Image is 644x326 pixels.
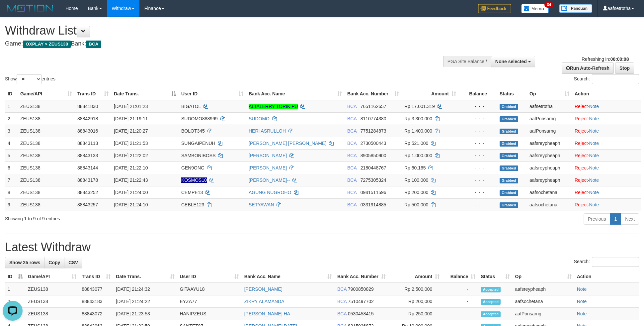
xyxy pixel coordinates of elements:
[181,153,215,158] span: SAMBONIBOSS
[5,295,25,308] td: 2
[5,24,423,37] h1: Withdraw List
[575,104,588,109] a: Reject
[181,104,201,109] span: BIGATOL
[572,162,641,174] td: ·
[404,153,432,158] span: Rp 1.000.000
[337,286,347,292] span: BCA
[77,104,98,109] span: 88841830
[388,308,442,320] td: Rp 250,000
[497,88,527,100] th: Status
[177,271,242,283] th: User ID: activate to sort column ascending
[347,104,357,109] span: BCA
[615,62,634,74] a: Stop
[3,3,23,23] button: Open LiveChat chat widget
[572,137,641,149] td: ·
[572,186,641,198] td: ·
[562,62,614,74] a: Run Auto-Refresh
[75,88,111,100] th: Trans ID: activate to sort column ascending
[544,2,553,8] span: 34
[527,125,572,137] td: aafPonsarng
[361,153,386,158] span: Copy 8905850900 to clipboard
[177,283,242,295] td: GITAAYU18
[18,100,75,113] td: ZEUS138
[527,174,572,186] td: aafsreypheaph
[18,186,75,198] td: ZEUS138
[337,311,347,316] span: BCA
[114,128,148,134] span: [DATE] 21:20:27
[249,141,326,146] a: [PERSON_NAME] [PERSON_NAME]
[589,190,599,195] a: Note
[5,74,55,84] label: Show entries
[481,287,501,292] span: Accepted
[575,153,588,158] a: Reject
[18,137,75,149] td: ZEUS138
[5,3,55,13] img: MOTION_logo.png
[77,128,98,134] span: 88843016
[513,308,574,320] td: aafPonsarng
[572,125,641,137] td: ·
[559,4,592,13] img: panduan.png
[244,286,282,292] a: [PERSON_NAME]
[5,88,18,100] th: ID
[574,74,639,84] label: Search:
[513,283,574,295] td: aafsreypheaph
[68,260,78,265] span: CSV
[500,202,518,208] span: Grabbed
[404,141,428,146] span: Rp 521.000
[86,41,101,48] span: BCA
[5,41,423,47] h4: Game: Bank:
[249,165,287,170] a: [PERSON_NAME]
[5,174,18,186] td: 7
[361,116,386,121] span: Copy 8110774380 to clipboard
[589,165,599,170] a: Note
[461,140,494,147] div: - - -
[114,202,148,207] span: [DATE] 21:24:10
[481,299,501,305] span: Accepted
[5,213,263,222] div: Showing 1 to 9 of 9 entries
[572,100,641,113] td: ·
[574,271,639,283] th: Action
[114,165,148,170] span: [DATE] 21:22:10
[5,186,18,198] td: 8
[527,100,572,113] td: aafsetrotha
[242,271,335,283] th: Bank Acc. Name: activate to sort column ascending
[18,198,75,211] td: ZEUS138
[589,153,599,158] a: Note
[181,128,205,134] span: BOLOT345
[79,308,113,320] td: 88843072
[44,257,64,268] a: Copy
[621,213,639,225] a: Next
[181,116,218,121] span: SUDOMO888999
[404,104,435,109] span: Rp 17.001.319
[25,308,79,320] td: ZEUS138
[249,202,274,207] a: SETYAWAN
[442,271,478,283] th: Balance: activate to sort column ascending
[348,299,374,304] span: Copy 7510497702 to clipboard
[500,141,518,147] span: Grabbed
[345,88,402,100] th: Bank Acc. Number: activate to sort column ascending
[79,271,113,283] th: Trans ID: activate to sort column ascending
[404,177,428,183] span: Rp 100.000
[181,177,207,183] span: Nama rekening ada tanda titik/strip, harap diedit
[461,201,494,208] div: - - -
[348,286,374,292] span: Copy 7900850829 to clipboard
[461,177,494,183] div: - - -
[589,116,599,121] a: Note
[589,128,599,134] a: Note
[347,141,357,146] span: BCA
[5,271,25,283] th: ID: activate to sort column descending
[249,128,286,134] a: HERI ASRULLOH
[584,213,610,225] a: Previous
[179,88,246,100] th: User ID: activate to sort column ascending
[500,165,518,171] span: Grabbed
[79,295,113,308] td: 88843183
[249,190,291,195] a: AGUNG NUGROHO
[404,202,428,207] span: Rp 500.000
[114,141,148,146] span: [DATE] 21:21:53
[113,295,177,308] td: [DATE] 21:24:22
[77,116,98,121] span: 88842918
[572,112,641,125] td: ·
[361,165,386,170] span: Copy 2180448767 to clipboard
[18,88,75,100] th: Game/API: activate to sort column ascending
[5,198,18,211] td: 9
